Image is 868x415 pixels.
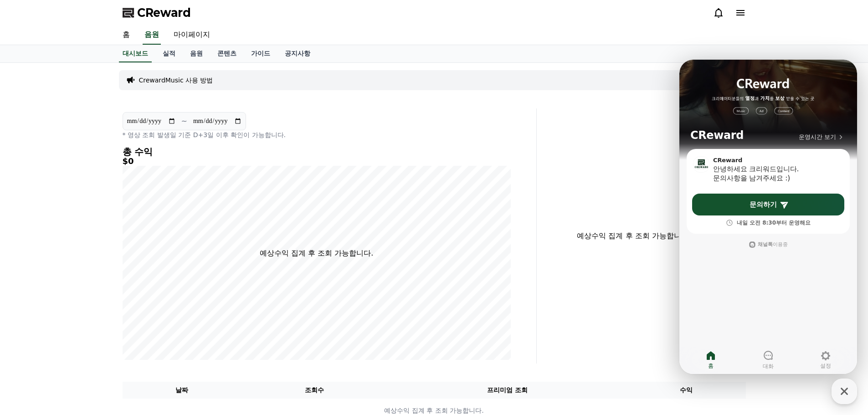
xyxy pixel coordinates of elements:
a: 음원 [183,45,210,62]
p: 예상수익 집계 후 조회 가능합니다. [544,231,724,241]
a: 대시보드 [119,45,152,62]
a: 마이페이지 [166,26,217,45]
th: 수익 [627,382,746,399]
a: CReward [123,5,191,20]
th: 프리미엄 조회 [388,382,627,399]
a: 홈 [115,26,137,45]
a: 실적 [155,45,183,62]
a: 음원 [143,26,161,45]
th: 날짜 [123,382,241,399]
p: 예상수익 집계 후 조회 가능합니다. [260,248,373,259]
p: * 영상 조회 발생일 기준 D+3일 이후 확인이 가능합니다. [123,130,511,139]
iframe: Channel chat [679,60,857,374]
h4: 총 수익 [123,147,511,157]
h5: $0 [123,157,511,166]
a: 공지사항 [277,45,318,62]
p: ~ [181,116,187,127]
a: CrewardMusic 사용 방법 [139,76,213,85]
a: 가이드 [244,45,277,62]
span: CReward [137,5,191,20]
a: 콘텐츠 [210,45,244,62]
th: 조회수 [241,382,387,399]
